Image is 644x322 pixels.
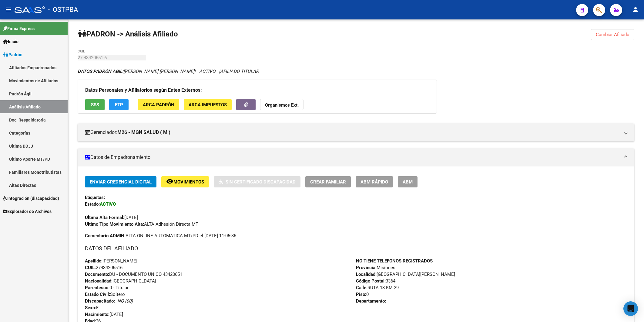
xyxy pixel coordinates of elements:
span: [DATE] [85,312,123,317]
strong: Estado: [85,201,100,207]
span: ABM Rápido [361,179,388,185]
button: Sin Certificado Discapacidad [214,176,300,187]
strong: Calle: [356,285,367,290]
span: Movimientos [173,179,204,185]
span: Crear Familiar [310,179,346,185]
span: [PERSON_NAME] [PERSON_NAME] [78,69,194,74]
strong: Estado Civil: [85,292,110,297]
strong: CUIL: [85,265,96,270]
span: AFILIADO TITULAR [220,69,259,74]
strong: Documento: [85,272,109,277]
mat-expansion-panel-header: Datos de Empadronamiento [78,148,634,166]
strong: Nacionalidad: [85,278,112,284]
button: ARCA Padrón [138,99,179,110]
strong: Comentario ADMIN: [85,233,126,238]
span: SSS [91,102,99,108]
span: 0 [356,292,369,297]
span: Misiones [356,265,395,270]
button: Enviar Credencial Digital [85,176,156,187]
span: [PERSON_NAME] [85,258,137,264]
button: ARCA Impuestos [184,99,232,110]
button: Crear Familiar [305,176,351,187]
button: SSS [85,99,105,110]
button: ABM [398,176,418,187]
span: Firma Express [3,25,35,32]
span: Padrón [3,51,22,58]
mat-expansion-panel-header: Gerenciador:M26 - MGN SALUD ( M ) [78,123,634,142]
strong: Parentesco: [85,285,109,290]
strong: Provincia: [356,265,377,270]
span: ABM [403,179,413,185]
strong: Localidad: [356,272,377,277]
strong: Organismos Ext. [265,102,299,108]
button: ABM Rápido [356,176,393,187]
strong: Discapacitado: [85,298,115,304]
span: Cambiar Afiliado [596,32,629,37]
span: DU - DOCUMENTO UNICO 43420651 [85,272,182,277]
span: Integración (discapacidad) [3,195,59,202]
span: Explorador de Archivos [3,208,52,215]
span: ALTA Adhesión Directa MT [85,221,198,227]
strong: Nacimiento: [85,312,109,317]
mat-icon: menu [5,6,12,13]
span: [DATE] [85,215,138,220]
span: [GEOGRAPHIC_DATA] [85,278,156,284]
span: FTP [115,102,123,108]
strong: Apellido: [85,258,102,264]
span: ALTA ONLINE AUTOMATICA MT/PD el [DATE] 11:05:36 [85,232,236,239]
i: | ACTIVO | [78,69,259,74]
button: Organismos Ext. [260,99,304,110]
strong: PADRON -> Análisis Afiliado [78,30,178,38]
strong: ACTIVO [100,201,116,207]
strong: Sexo: [85,305,96,310]
span: Enviar Credencial Digital [90,179,152,185]
span: RUTA 13 KM 29 [356,285,399,290]
strong: M26 - MGN SALUD ( M ) [117,129,170,136]
strong: DATOS PADRÓN ÁGIL: [78,69,123,74]
span: F [85,305,99,310]
button: FTP [109,99,129,110]
strong: Piso: [356,292,366,297]
span: - OSTPBA [48,3,78,16]
span: Sin Certificado Discapacidad [226,179,296,185]
h3: Datos Personales y Afiliatorios según Entes Externos: [85,86,429,94]
span: 0 - Titular [85,285,129,290]
strong: Ultimo Tipo Movimiento Alta: [85,221,144,227]
span: 3364 [356,278,395,284]
button: Movimientos [161,176,209,187]
mat-panel-title: Datos de Empadronamiento [85,154,620,161]
mat-panel-title: Gerenciador: [85,129,620,136]
i: NO (00) [117,298,133,304]
strong: Etiquetas: [85,195,105,200]
span: 27434206516 [85,265,122,270]
span: ARCA Padrón [143,102,174,108]
strong: Departamento: [356,298,386,304]
span: ARCA Impuestos [189,102,227,108]
strong: Última Alta Formal: [85,215,124,220]
div: Open Intercom Messenger [623,301,638,316]
mat-icon: remove_red_eye [166,178,173,185]
span: Inicio [3,38,18,45]
span: [GEOGRAPHIC_DATA][PERSON_NAME] [356,272,455,277]
mat-icon: person [632,6,639,13]
strong: Código Postal: [356,278,386,284]
h3: DATOS DEL AFILIADO [85,244,627,253]
button: Cambiar Afiliado [591,29,634,40]
span: Soltero [85,292,125,297]
strong: NO TIENE TELEFONOS REGISTRADOS [356,258,433,264]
